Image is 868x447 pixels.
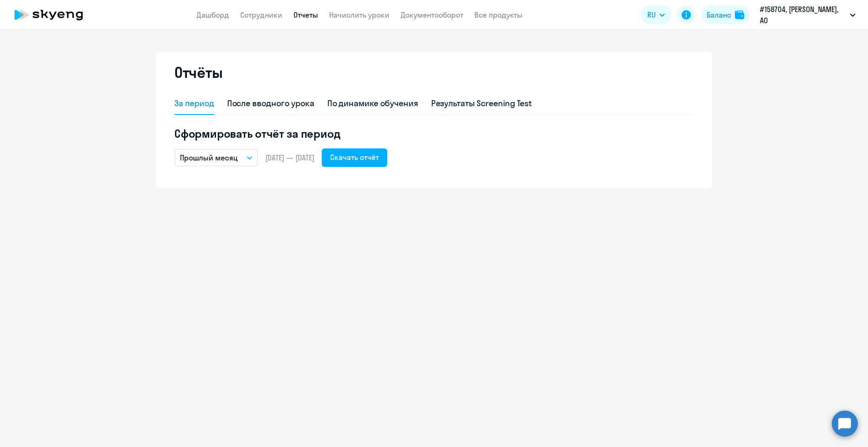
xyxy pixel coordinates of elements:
img: balance [735,10,744,19]
div: За период [174,97,214,109]
button: RU [641,6,671,24]
a: Отчеты [294,10,318,19]
div: Баланс [707,9,731,20]
a: Начислить уроки [329,10,389,19]
a: Дашборд [197,10,229,19]
a: Сотрудники [240,10,282,19]
p: Прошлый месяц [180,152,238,163]
div: Скачать отчёт [330,152,379,163]
div: Результаты Screening Test [431,97,532,109]
p: #158704, [PERSON_NAME], АО [760,4,846,26]
a: Все продукты [474,10,523,19]
a: Документооборот [401,10,463,19]
span: RU [647,9,656,20]
button: Прошлый месяц [174,149,258,166]
div: После вводного урока [227,97,314,109]
div: По динамике обучения [327,97,418,109]
span: [DATE] — [DATE] [265,153,314,163]
h2: Отчёты [174,63,223,82]
button: Балансbalance [701,6,750,24]
button: Скачать отчёт [322,148,387,167]
h5: Сформировать отчёт за период [174,126,694,141]
button: #158704, [PERSON_NAME], АО [755,4,860,26]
